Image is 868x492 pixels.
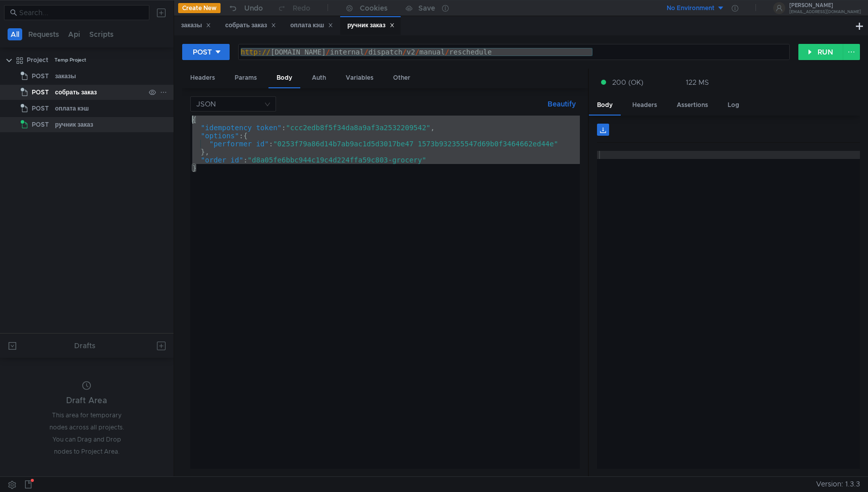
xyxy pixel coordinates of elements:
button: All [8,28,22,40]
button: Redo [270,1,317,16]
div: No Environment [667,4,715,13]
div: Body [589,96,621,116]
div: Headers [182,69,223,87]
div: Drafts [74,340,95,352]
div: Variables [338,69,382,87]
div: Cookies [360,2,388,14]
span: 200 (OK) [612,77,643,88]
div: [PERSON_NAME] [789,3,861,8]
div: Save [418,5,435,12]
button: RUN [798,44,843,60]
button: Requests [25,28,62,40]
div: Body [268,69,300,88]
div: Other [385,69,418,87]
button: Beautify [544,98,580,110]
span: POST [32,69,49,84]
div: заказы [181,20,211,31]
span: Version: 1.3.3 [816,477,860,491]
div: Headers [624,96,665,115]
button: Api [65,28,83,40]
div: ручник заказ [55,117,93,132]
input: Search... [19,7,143,18]
div: 122 MS [686,78,709,87]
span: POST [32,117,49,132]
button: Create New [178,3,221,13]
div: Temp Project [55,52,86,68]
div: Params [227,69,265,87]
div: Undo [244,2,263,14]
button: Scripts [86,28,117,40]
div: POST [193,46,212,58]
div: Assertions [669,96,716,115]
div: Auth [304,69,334,87]
div: ручник заказ [347,20,395,31]
div: [EMAIL_ADDRESS][DOMAIN_NAME] [789,10,861,14]
div: оплата кэш [290,20,333,31]
div: Project [27,52,48,68]
button: POST [182,44,230,60]
div: собрать заказ [55,85,97,100]
span: POST [32,101,49,116]
div: Log [720,96,747,115]
div: оплата кэш [55,101,89,116]
button: Undo [221,1,270,16]
div: заказы [55,69,76,84]
div: Redo [293,2,310,14]
span: POST [32,85,49,100]
div: собрать заказ [225,20,276,31]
